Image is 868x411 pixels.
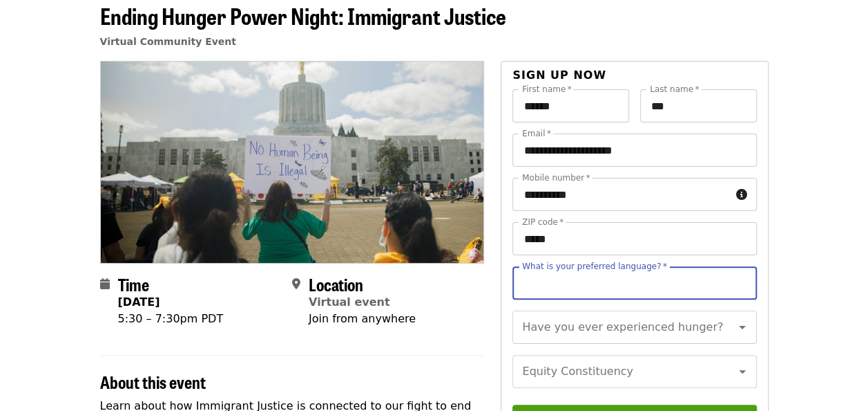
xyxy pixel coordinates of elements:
[309,312,416,325] span: Join from anywhere
[522,129,551,138] label: Email
[512,222,756,255] input: ZIP code
[650,85,699,93] label: Last name
[733,318,752,337] button: Open
[309,295,390,309] a: Virtual event
[736,188,747,201] i: circle-info icon
[100,369,206,394] span: About this event
[101,62,484,262] img: Ending Hunger Power Night: Immigrant Justice organized by Oregon Food Bank
[100,277,110,291] i: calendar icon
[522,174,590,182] label: Mobile number
[640,89,757,122] input: Last name
[733,362,752,381] button: Open
[118,295,160,309] strong: [DATE]
[292,277,300,291] i: map-marker-alt icon
[309,272,363,296] span: Location
[522,85,572,93] label: First name
[522,262,667,271] label: What is your preferred language?
[512,68,606,82] span: Sign up now
[512,266,756,300] input: What is your preferred language?
[100,36,236,47] a: Virtual Community Event
[512,89,629,122] input: First name
[512,178,730,211] input: Mobile number
[118,311,224,327] div: 5:30 – 7:30pm PDT
[512,134,756,167] input: Email
[522,218,563,226] label: ZIP code
[118,272,149,296] span: Time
